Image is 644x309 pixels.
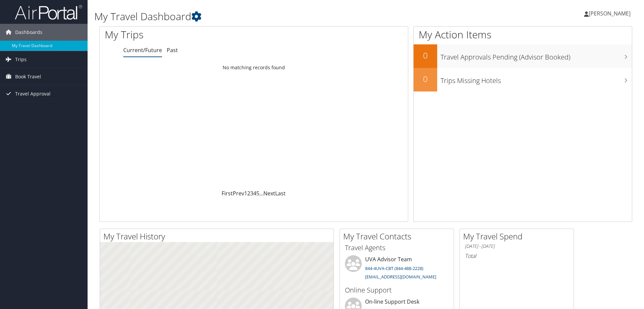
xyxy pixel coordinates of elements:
[343,231,454,242] h2: My Travel Contacts
[365,274,436,280] a: [EMAIL_ADDRESS][DOMAIN_NAME]
[103,231,333,242] h2: My Travel History
[441,49,632,62] h3: Travel Approvals Pending (Advisor Booked)
[222,190,233,197] a: First
[15,51,27,68] span: Trips
[414,50,437,61] h2: 0
[414,44,632,68] a: 0Travel Approvals Pending (Advisor Booked)
[441,73,632,85] h3: Trips Missing Hotels
[263,190,275,197] a: Next
[345,285,449,295] h3: Online Support
[345,243,449,253] h3: Travel Agents
[253,190,256,197] a: 4
[256,190,259,197] a: 5
[584,3,637,24] a: [PERSON_NAME]
[15,24,42,41] span: Dashboards
[465,252,569,260] h6: Total
[414,28,632,42] h1: My Action Items
[15,68,41,85] span: Book Travel
[259,190,263,197] span: …
[342,255,452,283] li: UVA Advisor Team
[167,46,178,54] a: Past
[100,62,408,74] td: No matching records found
[247,190,250,197] a: 2
[15,4,82,20] img: airportal-logo.png
[233,190,244,197] a: Prev
[589,10,631,17] span: [PERSON_NAME]
[275,190,286,197] a: Last
[94,9,456,24] h1: My Travel Dashboard
[414,68,632,91] a: 0Trips Missing Hotels
[365,265,423,271] a: 844-4UVA-CBT (844-488-2228)
[244,190,247,197] a: 1
[250,190,253,197] a: 3
[465,243,569,249] h6: [DATE] - [DATE]
[123,46,162,54] a: Current/Future
[105,28,275,42] h1: My Trips
[463,231,574,242] h2: My Travel Spend
[15,85,51,102] span: Travel Approval
[414,73,437,85] h2: 0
